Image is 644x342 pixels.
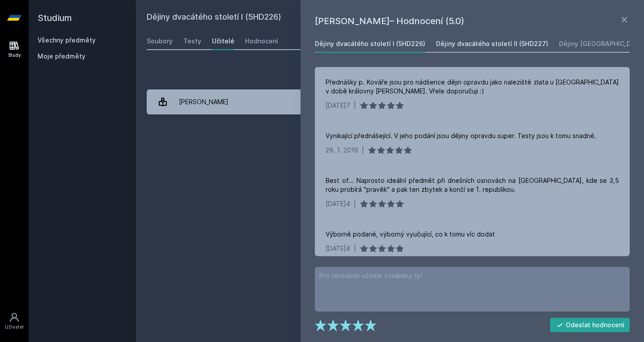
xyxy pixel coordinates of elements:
[2,36,27,63] a: Study
[147,11,533,25] h2: Dějiny dvacátého století I (5HD226)
[326,101,350,110] div: [DATE]7
[5,324,24,330] div: Uživatel
[147,37,173,46] div: Soubory
[38,52,85,61] span: Moje předměty
[183,32,201,50] a: Testy
[147,89,633,114] a: [PERSON_NAME] 26 hodnocení 5.0
[179,93,229,111] div: [PERSON_NAME]
[212,37,234,46] div: Učitelé
[326,78,619,96] div: Přednášky p. Kováře jsou pro nádšence dějin opravdu jako naleziště zlata u [GEOGRAPHIC_DATA] v do...
[354,101,356,110] div: |
[8,52,21,59] div: Study
[38,36,96,44] a: Všechny předměty
[2,308,27,335] a: Uživatel
[212,32,234,50] a: Učitelé
[147,32,173,50] a: Soubory
[245,32,278,50] a: Hodnocení
[183,37,201,46] div: Testy
[245,37,278,46] div: Hodnocení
